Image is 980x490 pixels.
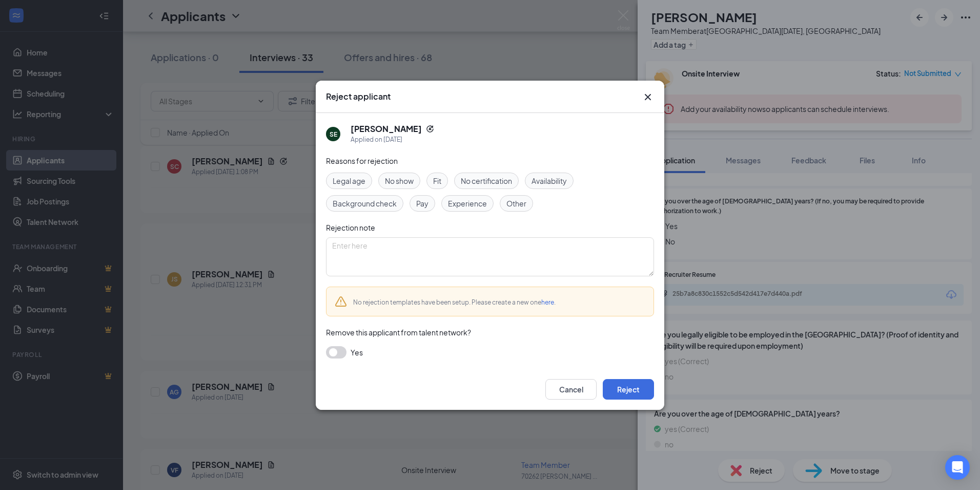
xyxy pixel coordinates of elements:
[603,379,654,400] button: Reject
[541,298,554,306] a: here
[461,175,512,186] span: No certification
[642,91,654,103] button: Close
[426,125,434,133] svg: Reapply
[351,346,363,359] span: Yes
[335,295,347,308] svg: Warning
[545,379,597,400] button: Cancel
[433,175,441,186] span: Fit
[326,223,375,232] span: Rejection note
[448,198,487,209] span: Experience
[351,123,422,135] h5: [PERSON_NAME]
[330,129,337,138] div: SE
[333,175,365,186] span: Legal age
[326,328,471,337] span: Remove this applicant from talent network?
[326,91,391,102] h3: Reject applicant
[385,175,414,186] span: No show
[351,135,434,145] div: Applied on [DATE]
[642,91,654,103] svg: Cross
[353,298,556,306] span: No rejection templates have been setup. Please create a new one .
[945,455,970,480] div: Open Intercom Messenger
[506,198,526,209] span: Other
[326,156,398,165] span: Reasons for rejection
[416,198,428,209] span: Pay
[333,198,397,209] span: Background check
[532,175,567,186] span: Availability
